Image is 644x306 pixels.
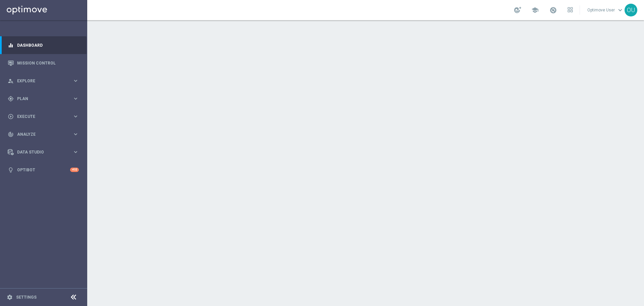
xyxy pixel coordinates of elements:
div: Dashboard [8,36,79,54]
i: keyboard_arrow_right [72,131,79,137]
span: Explore [17,79,72,83]
span: Plan [17,97,72,101]
i: play_circle_outline [8,114,14,120]
span: keyboard_arrow_down [616,6,624,14]
button: equalizer Dashboard [7,43,79,48]
span: school [531,6,539,14]
a: Optimove Userkeyboard_arrow_down [587,5,625,15]
div: Execute [8,114,72,120]
button: lightbulb Optibot +10 [7,167,79,173]
i: keyboard_arrow_right [72,149,79,155]
a: Optibot [17,161,70,179]
a: Dashboard [17,36,79,54]
i: keyboard_arrow_right [72,95,79,102]
div: OU [625,4,637,16]
button: Mission Control [7,60,79,66]
span: Analyze [17,132,72,136]
i: keyboard_arrow_right [72,78,79,84]
div: Plan [8,96,72,102]
div: Explore [8,78,72,84]
div: Data Studio [8,149,72,155]
i: gps_fixed [8,96,14,102]
div: +10 [70,168,79,172]
button: person_search Explore keyboard_arrow_right [7,78,79,84]
i: equalizer [8,42,14,48]
a: Settings [16,295,37,299]
div: Optibot [8,161,79,179]
a: Mission Control [17,54,79,72]
i: track_changes [8,131,14,137]
span: Data Studio [17,150,72,154]
i: settings [7,294,13,300]
i: keyboard_arrow_right [72,113,79,120]
button: gps_fixed Plan keyboard_arrow_right [7,96,79,101]
button: track_changes Analyze keyboard_arrow_right [7,132,79,137]
i: person_search [8,78,14,84]
i: lightbulb [8,167,14,173]
span: Execute [17,115,72,119]
div: Mission Control [8,54,79,72]
button: play_circle_outline Execute keyboard_arrow_right [7,114,79,119]
div: Analyze [8,131,72,137]
button: Data Studio keyboard_arrow_right [7,149,79,155]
